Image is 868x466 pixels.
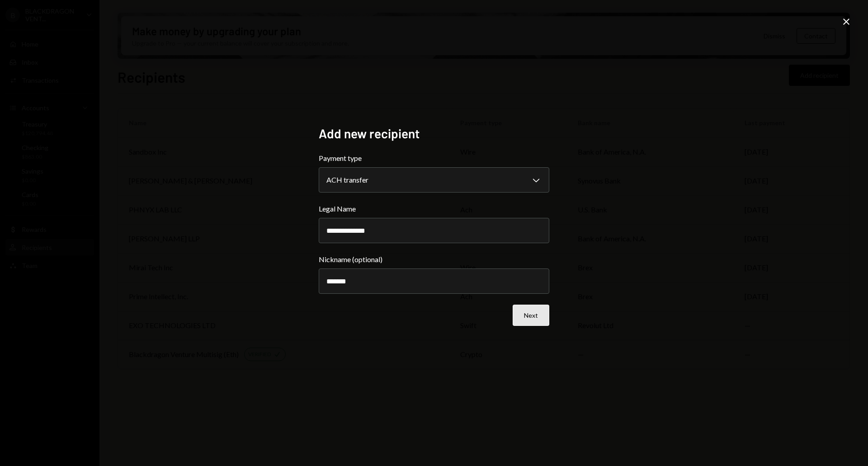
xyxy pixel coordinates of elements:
[319,203,549,214] label: Legal Name
[513,305,549,326] button: Next
[319,167,549,193] button: Payment type
[319,125,549,142] h2: Add new recipient
[319,254,549,265] label: Nickname (optional)
[319,153,549,164] label: Payment type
